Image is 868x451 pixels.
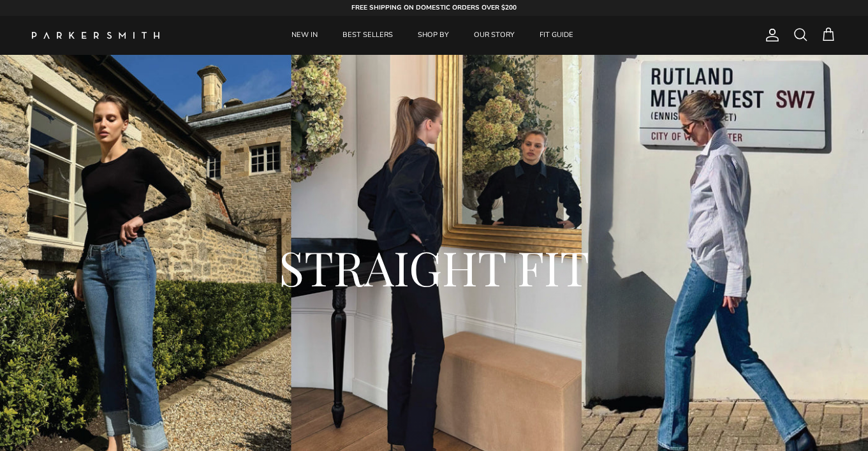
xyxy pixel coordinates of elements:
[406,16,460,55] a: SHOP BY
[351,3,517,12] strong: FREE SHIPPING ON DOMESTIC ORDERS OVER $200
[70,237,798,298] h2: STRAIGHT FIT
[528,16,585,55] a: FIT GUIDE
[462,16,526,55] a: OUR STORY
[760,27,780,43] a: Account
[280,16,329,55] a: NEW IN
[32,32,159,39] img: Parker Smith
[331,16,404,55] a: BEST SELLERS
[190,16,675,55] div: Primary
